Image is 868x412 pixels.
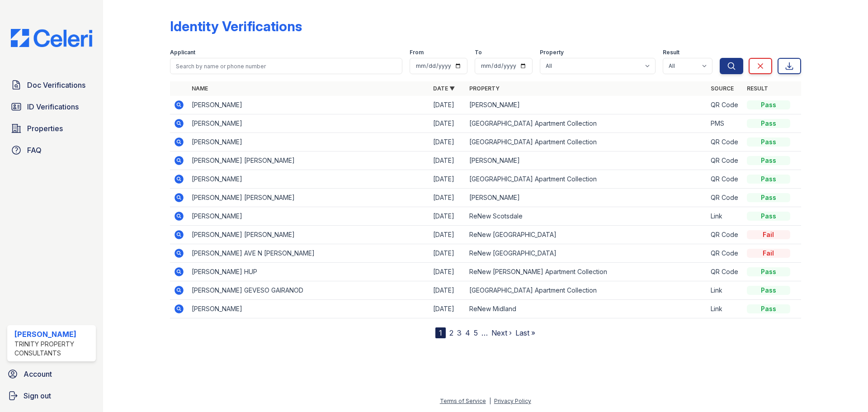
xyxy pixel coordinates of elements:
div: Fail [747,230,790,239]
td: [PERSON_NAME] [188,300,429,318]
td: [PERSON_NAME] [188,133,429,152]
div: Pass [747,175,790,184]
td: [DATE] [429,189,466,207]
td: [PERSON_NAME] AVE N [PERSON_NAME] [188,244,429,263]
a: Terms of Service [440,398,486,404]
td: Link [707,300,743,318]
td: [PERSON_NAME] [PERSON_NAME] [188,152,429,170]
a: Property [469,85,500,92]
div: Pass [747,100,790,109]
a: Result [747,85,768,92]
td: [DATE] [429,96,466,114]
td: [DATE] [429,207,466,226]
span: Doc Verifications [27,80,85,90]
a: 3 [457,328,462,337]
span: ID Verifications [27,101,79,112]
span: Properties [27,123,63,134]
a: 4 [465,328,470,337]
label: To [475,49,482,56]
div: Fail [747,249,790,258]
td: [PERSON_NAME] [466,152,707,170]
div: Identity Verifications [170,18,302,34]
td: ReNew Scotsdale [466,207,707,226]
td: [DATE] [429,133,466,152]
td: [PERSON_NAME] [466,189,707,207]
a: Sign out [4,387,99,405]
td: ReNew Midland [466,300,707,318]
td: [PERSON_NAME] [188,170,429,189]
label: Property [540,49,564,56]
td: [DATE] [429,244,466,263]
td: [PERSON_NAME] [188,207,429,226]
span: … [481,327,488,338]
a: Next › [491,328,512,337]
a: Properties [7,119,96,137]
td: ReNew [GEOGRAPHIC_DATA] [466,226,707,244]
td: [PERSON_NAME] [188,114,429,133]
td: [PERSON_NAME] [466,96,707,114]
td: ReNew [GEOGRAPHIC_DATA] [466,244,707,263]
td: [DATE] [429,152,466,170]
a: 2 [449,328,453,337]
td: QR Code [707,189,743,207]
div: Trinity Property Consultants [14,340,92,358]
a: Account [4,365,99,383]
td: Link [707,207,743,226]
td: QR Code [707,263,743,281]
a: FAQ [7,141,96,159]
label: Applicant [170,49,195,56]
td: [GEOGRAPHIC_DATA] Apartment Collection [466,281,707,300]
td: [GEOGRAPHIC_DATA] Apartment Collection [466,170,707,189]
td: [PERSON_NAME] [PERSON_NAME] [188,226,429,244]
td: QR Code [707,226,743,244]
div: Pass [747,137,790,147]
td: ReNew [PERSON_NAME] Apartment Collection [466,263,707,281]
td: [PERSON_NAME] [PERSON_NAME] [188,189,429,207]
label: Result [663,49,679,56]
div: Pass [747,286,790,295]
a: ID Verifications [7,98,96,116]
td: [DATE] [429,114,466,133]
td: QR Code [707,133,743,152]
a: Date ▼ [433,85,455,92]
td: [GEOGRAPHIC_DATA] Apartment Collection [466,114,707,133]
div: Pass [747,267,790,276]
input: Search by name or phone number [170,58,402,74]
td: QR Code [707,152,743,170]
span: Account [24,369,52,379]
div: Pass [747,193,790,202]
td: [DATE] [429,170,466,189]
div: Pass [747,304,790,313]
a: Source [711,85,734,92]
td: PMS [707,114,743,133]
span: FAQ [27,145,42,156]
div: 1 [435,327,446,338]
label: From [410,49,424,56]
td: Link [707,281,743,300]
div: [PERSON_NAME] [14,329,92,340]
div: Pass [747,156,790,165]
td: [PERSON_NAME] [188,96,429,114]
td: [DATE] [429,281,466,300]
a: Privacy Policy [494,398,531,404]
td: [DATE] [429,300,466,318]
td: [PERSON_NAME] GEVESO GAIRANOD [188,281,429,300]
td: QR Code [707,170,743,189]
td: QR Code [707,96,743,114]
td: [DATE] [429,226,466,244]
a: Name [192,85,208,92]
td: QR Code [707,244,743,263]
img: CE_Logo_Blue-a8612792a0a2168367f1c8372b55b34899dd931a85d93a1a3d3e32e68fde9ad4.png [4,29,99,47]
div: Pass [747,212,790,221]
span: Sign out [24,390,51,401]
a: 5 [474,328,478,337]
div: | [489,398,491,404]
td: [GEOGRAPHIC_DATA] Apartment Collection [466,133,707,152]
a: Last » [515,328,535,337]
td: [PERSON_NAME] HUP [188,263,429,281]
a: Doc Verifications [7,76,96,94]
div: Pass [747,119,790,128]
td: [DATE] [429,263,466,281]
